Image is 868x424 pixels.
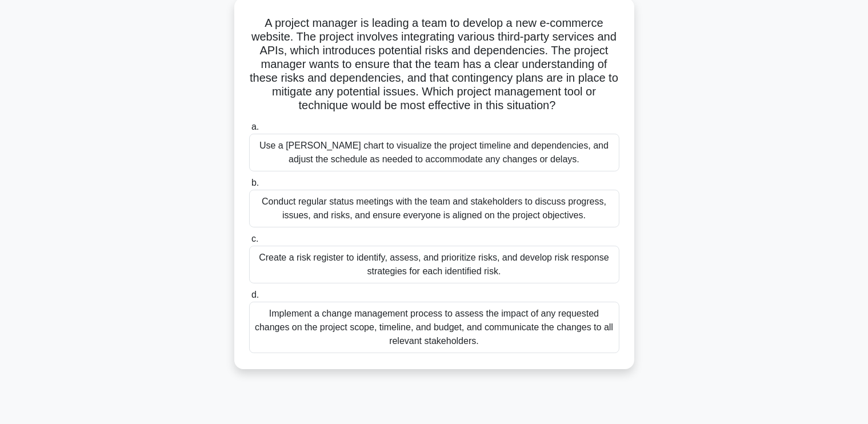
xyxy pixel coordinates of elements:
[249,134,619,171] div: Use a [PERSON_NAME] chart to visualize the project timeline and dependencies, and adjust the sche...
[251,234,258,243] span: c.
[249,246,619,283] div: Create a risk register to identify, assess, and prioritize risks, and develop risk response strat...
[251,178,259,187] span: b.
[249,302,619,353] div: Implement a change management process to assess the impact of any requested changes on the projec...
[251,290,259,299] span: d.
[249,190,619,227] div: Conduct regular status meetings with the team and stakeholders to discuss progress, issues, and r...
[248,16,621,113] h5: A project manager is leading a team to develop a new e-commerce website. The project involves int...
[251,122,259,131] span: a.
